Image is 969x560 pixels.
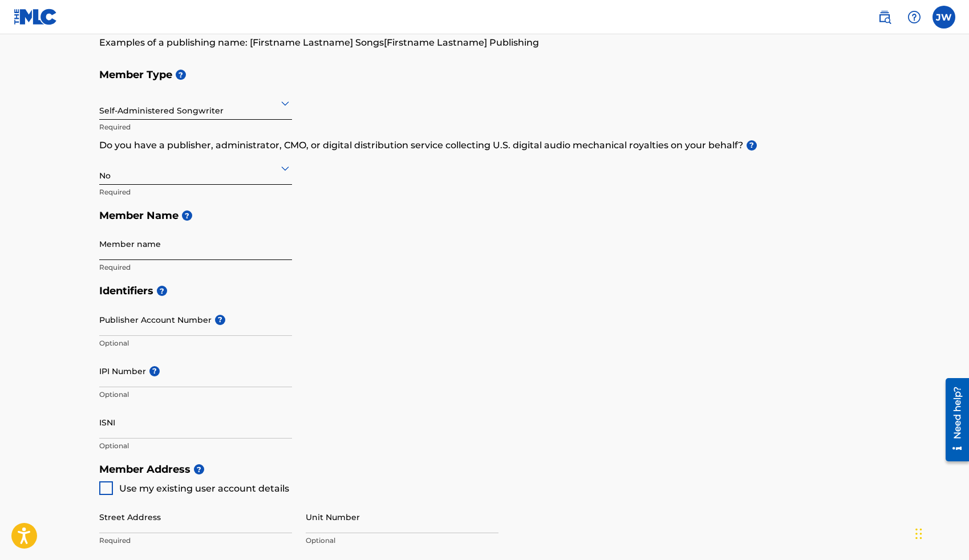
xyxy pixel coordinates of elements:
p: Examples of a publishing name: [Firstname Lastname] Songs[Firstname Lastname] Publishing [99,36,870,50]
p: Optional [99,441,292,451]
p: Do you have a publisher, administrator, CMO, or digital distribution service collecting U.S. digi... [99,139,870,152]
p: Required [99,187,292,197]
img: search [878,10,891,24]
iframe: Chat Widget [912,505,969,560]
a: Public Search [873,6,896,29]
iframe: Resource Center [937,372,969,466]
p: Required [99,122,292,132]
span: Use my existing user account details [119,483,289,494]
div: Drag [915,517,922,551]
span: ? [747,140,757,151]
div: Self-Administered Songwriter [99,89,292,117]
img: help [907,10,921,24]
p: Optional [99,389,292,400]
p: Optional [99,338,292,348]
span: ? [149,366,160,376]
div: No [99,154,292,182]
span: ? [194,464,204,474]
p: Required [99,262,292,273]
h5: Member Name [99,204,870,228]
h5: Member Type [99,63,870,87]
div: User Menu [932,6,955,29]
span: ? [157,286,167,296]
div: Help [903,6,926,29]
span: ? [215,315,225,325]
h5: Member Address [99,457,870,482]
p: Optional [306,535,498,546]
span: ? [176,70,186,80]
p: Required [99,535,292,546]
h5: Identifiers [99,279,870,303]
span: ? [182,210,192,221]
img: MLC Logo [14,9,58,25]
